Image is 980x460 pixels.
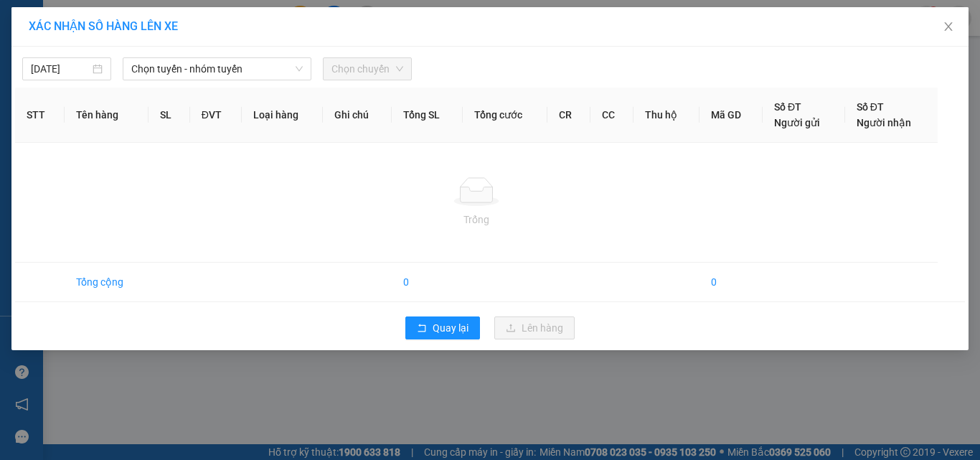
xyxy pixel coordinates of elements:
[392,263,463,302] td: 0
[190,88,242,143] th: ĐVT
[131,58,303,80] span: Chọn tuyến - nhóm tuyến
[99,95,188,169] b: Lô 6 0607 [GEOGRAPHIC_DATA], [GEOGRAPHIC_DATA]
[463,88,547,143] th: Tổng cước
[417,323,427,334] span: rollback
[7,7,208,34] li: [PERSON_NAME]
[857,117,911,128] span: Người nhận
[699,263,763,302] td: 0
[494,316,575,339] button: uploadLên hàng
[99,61,191,93] li: VP VP [PERSON_NAME]
[433,320,468,336] span: Quay lại
[857,101,884,113] span: Số ĐT
[242,88,324,143] th: Loại hàng
[699,88,763,143] th: Mã GD
[943,21,954,32] span: close
[7,61,99,108] li: VP VP [GEOGRAPHIC_DATA]
[15,88,65,143] th: STT
[405,316,480,339] button: rollbackQuay lại
[323,88,392,143] th: Ghi chú
[590,88,633,143] th: CC
[99,95,109,105] span: environment
[295,65,303,73] span: down
[29,19,178,33] span: XÁC NHẬN SỐ HÀNG LÊN XE
[27,212,926,227] div: Trống
[65,88,149,143] th: Tên hàng
[928,7,969,47] button: Close
[633,88,699,143] th: Thu hộ
[774,117,820,128] span: Người gửi
[149,88,189,143] th: SL
[331,58,403,80] span: Chọn chuyến
[774,101,801,113] span: Số ĐT
[392,88,463,143] th: Tổng SL
[31,61,90,77] input: 12/10/2025
[547,88,590,143] th: CR
[65,263,149,302] td: Tổng cộng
